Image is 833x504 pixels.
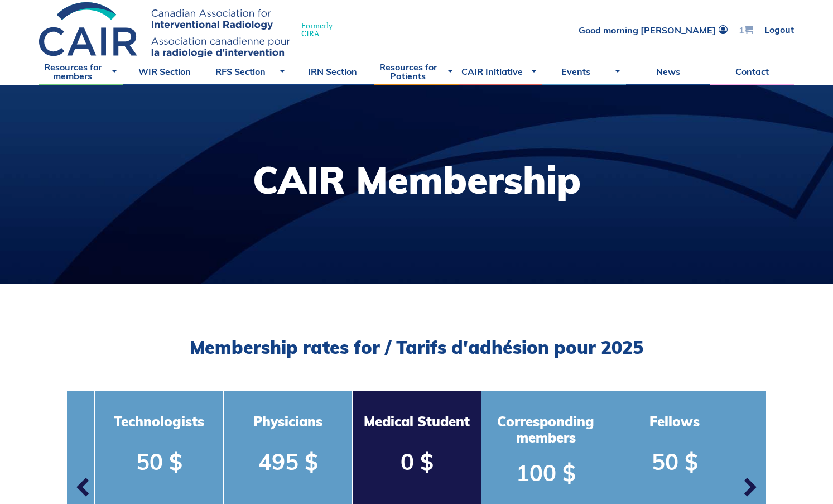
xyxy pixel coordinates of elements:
[123,57,206,85] a: WIR Section
[39,2,290,57] img: CIRA
[622,414,728,430] h3: Fellows
[622,446,728,477] p: 50 $
[235,414,341,430] h3: Physicians
[739,25,753,35] a: 1
[710,57,794,85] a: Contact
[493,457,599,488] p: 100 $
[459,57,542,85] a: CAIR Initiative
[542,57,626,85] a: Events
[291,57,374,85] a: IRN Section
[579,25,728,35] a: Good morning [PERSON_NAME]
[207,57,291,85] a: RFS Section
[39,57,123,85] a: Resources for members
[253,161,581,199] h1: CAIR Membership
[106,446,212,477] p: 50 $
[764,25,794,35] a: Logout
[67,337,766,358] h2: Membership rates for / Tarifs d'adhésion pour 2025
[301,22,333,37] span: Formerly CIRA
[39,2,344,57] a: FormerlyCIRA
[364,446,470,477] p: 0 $
[106,414,212,430] h3: Technologists
[364,414,470,430] h3: Medical Student
[235,446,341,477] p: 495 $
[493,414,599,446] h3: Corresponding members
[374,57,458,85] a: Resources for Patients
[626,57,710,85] a: News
